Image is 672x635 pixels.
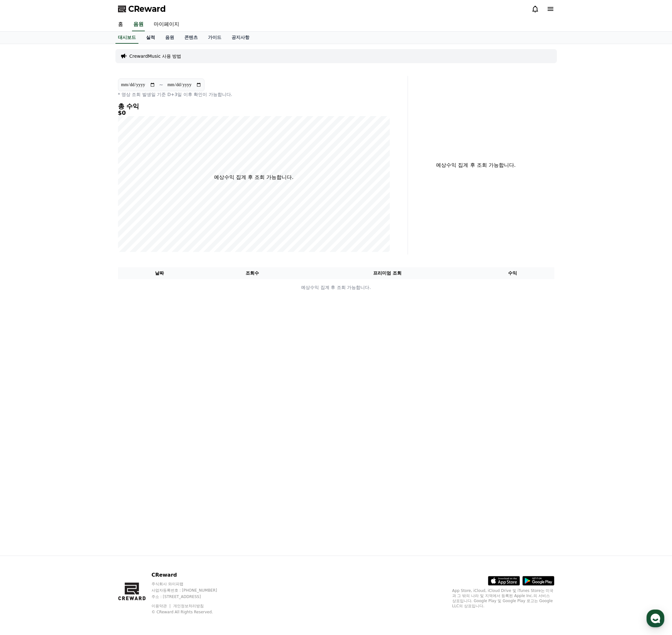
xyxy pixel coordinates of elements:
th: 조회수 [201,267,303,279]
a: 대시보드 [115,32,138,44]
a: CrewardMusic 사용 방법 [129,53,181,59]
p: * 영상 조회 발생일 기준 D+3일 이후 확인이 가능합니다. [118,91,390,98]
a: Settings [82,202,122,218]
span: CReward [128,4,166,14]
p: 주식회사 와이피랩 [151,581,229,587]
span: Settings [94,212,110,217]
th: 수익 [471,267,554,279]
p: 예상수익 집계 후 조회 가능합니다. [118,284,554,291]
a: 공지사항 [226,32,255,44]
p: © CReward All Rights Reserved. [151,609,229,615]
a: 콘텐츠 [179,32,203,44]
a: 음원 [160,32,179,44]
a: 가이드 [203,32,226,44]
p: 사업자등록번호 : [PHONE_NUMBER] [151,588,229,593]
p: 예상수익 집계 후 조회 가능합니다. [413,161,539,169]
a: 마이페이지 [149,18,184,31]
th: 프리미엄 조회 [304,267,471,279]
a: Messages [42,202,82,218]
a: Home [2,202,42,218]
p: CReward [151,571,229,579]
p: ~ [159,81,163,89]
span: Messages [53,212,72,217]
p: 주소 : [STREET_ADDRESS] [151,594,229,599]
a: 홈 [113,18,128,31]
a: 실적 [141,32,160,44]
a: CReward [118,4,166,14]
span: Home [16,212,27,217]
p: App Store, iCloud, iCloud Drive 및 iTunes Store는 미국과 그 밖의 나라 및 지역에서 등록된 Apple Inc.의 서비스 상표입니다. Goo... [452,588,554,609]
h5: $0 [118,110,390,116]
a: 개인정보처리방침 [173,604,204,608]
th: 날짜 [118,267,201,279]
a: 이용약관 [151,604,172,608]
h4: 총 수익 [118,103,390,110]
p: 예상수익 집계 후 조회 가능합니다. [214,174,293,181]
a: 음원 [132,18,145,31]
